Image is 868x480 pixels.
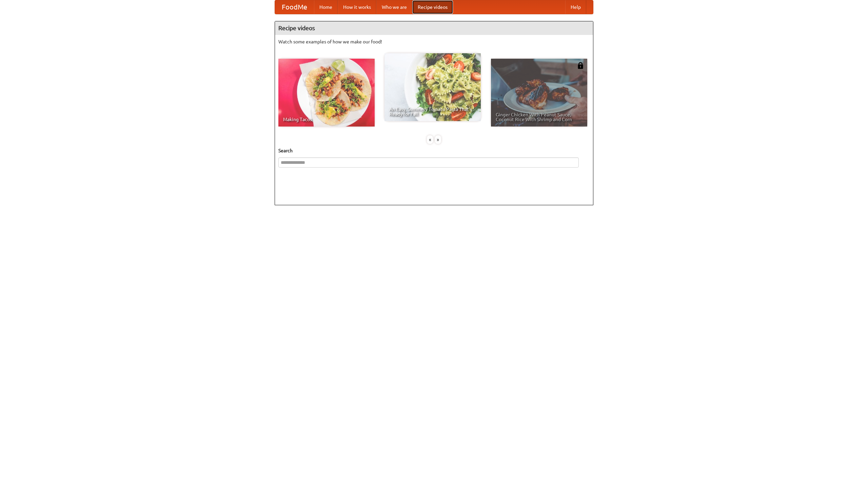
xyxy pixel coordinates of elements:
h4: Recipe videos [275,21,593,35]
div: » [435,135,441,144]
a: Help [565,0,586,14]
img: 483408.png [577,62,584,69]
a: FoodMe [275,0,314,14]
a: An Easy, Summery Tomato Pasta That's Ready for Fall [384,53,481,121]
p: Watch some examples of how we make our food! [278,38,590,45]
a: Recipe videos [412,0,453,14]
a: Making Tacos [278,59,375,127]
a: Who we are [376,0,412,14]
h5: Search [278,147,590,154]
a: How it works [338,0,376,14]
span: An Easy, Summery Tomato Pasta That's Ready for Fall [389,107,476,116]
a: Home [314,0,338,14]
div: « [427,135,433,144]
span: Making Tacos [283,117,370,122]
